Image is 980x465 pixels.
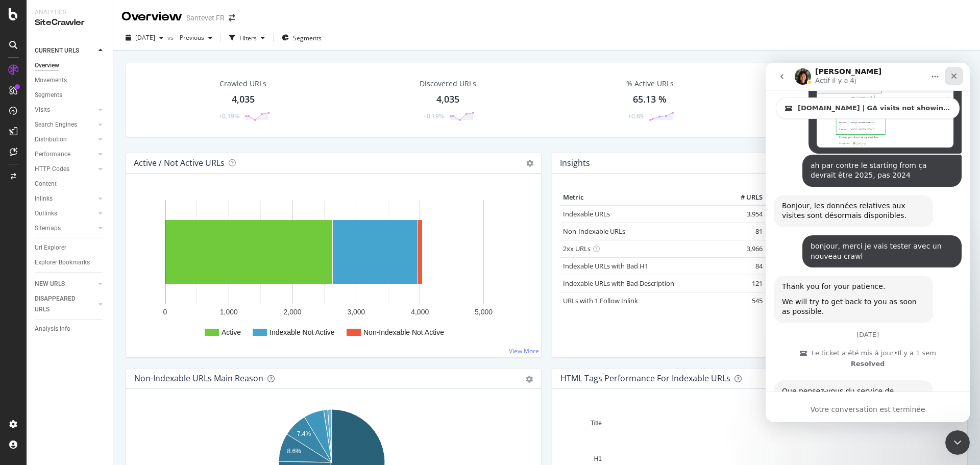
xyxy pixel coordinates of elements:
a: View More [509,347,539,355]
div: Search Engines [35,119,77,130]
div: Sitemaps [35,223,61,234]
td: 545 [724,292,765,309]
i: Options [526,160,533,167]
a: Search Engines [35,119,95,130]
td: +0.2 % [765,205,816,223]
td: 121 [724,275,765,292]
button: Previous [176,30,216,46]
div: Crawled URLs [219,79,266,89]
a: Outlinks [35,208,95,219]
div: Url Explorer [35,242,66,253]
div: Distribution [35,134,67,145]
div: NEW URLS [35,279,65,289]
div: DISAPPEARED URLS [35,293,86,315]
a: Distribution [35,134,95,145]
text: 7.4% [297,430,311,437]
a: Url Explorer [35,242,106,253]
td: -2.2 % [765,292,816,309]
a: Performance [35,149,95,160]
div: Segments [35,90,62,101]
td: 3,954 [724,205,765,223]
span: 2025 Sep. 14th [135,33,155,42]
div: CURRENT URLS [35,45,79,56]
td: 81 [724,223,765,240]
div: Analytics [35,8,105,17]
text: 8.6% [287,448,301,455]
div: Discovered URLs [420,79,476,89]
div: +0.19% [423,112,444,120]
a: Overview [35,60,106,71]
text: 1,000 [220,308,238,316]
div: % Active URLs [626,79,674,89]
span: Segments [293,34,322,42]
div: +0.89 [628,112,644,120]
div: Overview [121,8,182,26]
button: Filters [225,30,269,46]
a: Inlinks [35,193,95,204]
a: 2xx URLs [563,244,591,253]
td: +0.2 % [765,240,816,257]
a: Segments [35,90,106,101]
h4: Active / Not Active URLs [134,156,225,170]
div: Filters [239,34,257,42]
h4: Insights [560,156,590,170]
a: Indexable URLs with Bad Description [563,279,674,288]
td: -14.8 % [765,275,816,292]
text: Indexable Not Active [269,328,335,336]
button: [DATE] [121,30,167,46]
div: Inlinks [35,193,53,204]
iframe: Intercom live chat [945,430,970,455]
a: HTTP Codes [35,164,95,175]
td: -19.2 % [765,257,816,275]
text: 0 [163,308,167,316]
div: gear [526,376,533,383]
a: NEW URLS [35,279,95,289]
text: Title [591,420,602,427]
div: Explorer Bookmarks [35,257,90,268]
div: arrow-right-arrow-left [229,14,235,21]
a: Movements [35,75,106,86]
a: Visits [35,105,95,115]
a: Explorer Bookmarks [35,257,106,268]
text: 2,000 [284,308,302,316]
text: H1 [594,455,602,462]
div: Movements [35,75,67,86]
div: +0.19% [218,112,239,120]
a: Indexable URLs [563,209,610,218]
a: Content [35,179,106,189]
div: A chart. [134,190,533,349]
span: vs [167,33,176,42]
div: 4,035 [232,93,255,106]
text: 5,000 [475,308,493,316]
a: Sitemaps [35,223,95,234]
div: Outlinks [35,208,57,219]
div: Santevet FR [186,13,225,23]
th: # URLS [724,190,765,205]
iframe: Intercom live chat [766,63,970,422]
text: 3,000 [347,308,365,316]
td: +0.0 % [765,223,816,240]
a: Indexable URLs with Bad H1 [563,261,648,271]
a: Analysis Info [35,324,106,334]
